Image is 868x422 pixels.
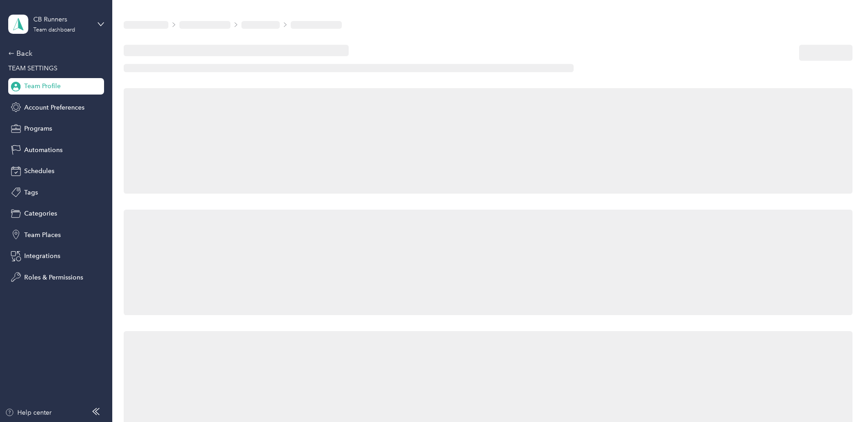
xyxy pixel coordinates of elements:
[24,103,84,112] span: Account Preferences
[24,209,57,218] span: Categories
[24,188,38,197] span: Tags
[24,124,52,133] span: Programs
[24,166,54,176] span: Schedules
[5,408,52,417] button: Help center
[8,48,99,59] div: Back
[817,371,868,422] iframe: Everlance-gr Chat Button Frame
[8,64,58,72] span: TEAM SETTINGS
[24,230,61,240] span: Team Places
[24,273,83,282] span: Roles & Permissions
[24,81,61,91] span: Team Profile
[33,15,90,24] div: CB Runners
[33,27,75,33] div: Team dashboard
[24,145,63,155] span: Automations
[24,251,60,261] span: Integrations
